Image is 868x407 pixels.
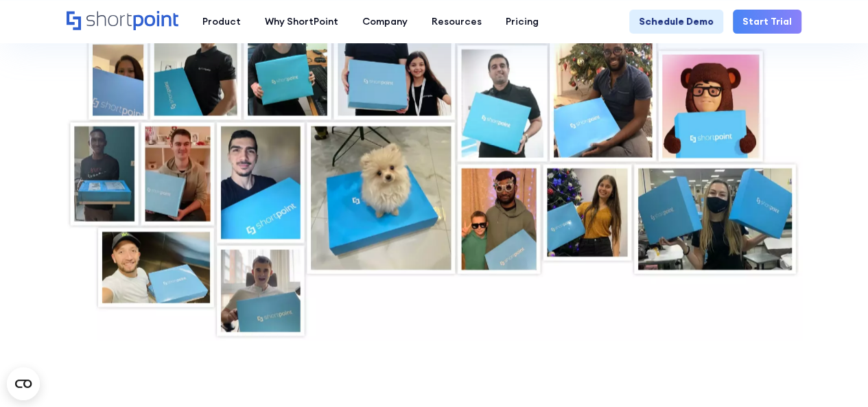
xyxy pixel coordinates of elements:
[621,248,868,407] iframe: Chat Widget
[506,14,539,29] div: Pricing
[432,14,482,29] div: Resources
[67,11,178,32] a: Home
[190,10,253,34] a: Product
[629,10,723,34] a: Schedule Demo
[265,14,338,29] div: Why ShortPoint
[253,10,350,34] a: Why ShortPoint
[493,10,550,34] a: Pricing
[733,10,801,34] a: Start Trial
[362,14,408,29] div: Company
[202,14,241,29] div: Product
[419,10,493,34] a: Resources
[350,10,419,34] a: Company
[7,367,40,400] button: Open CMP widget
